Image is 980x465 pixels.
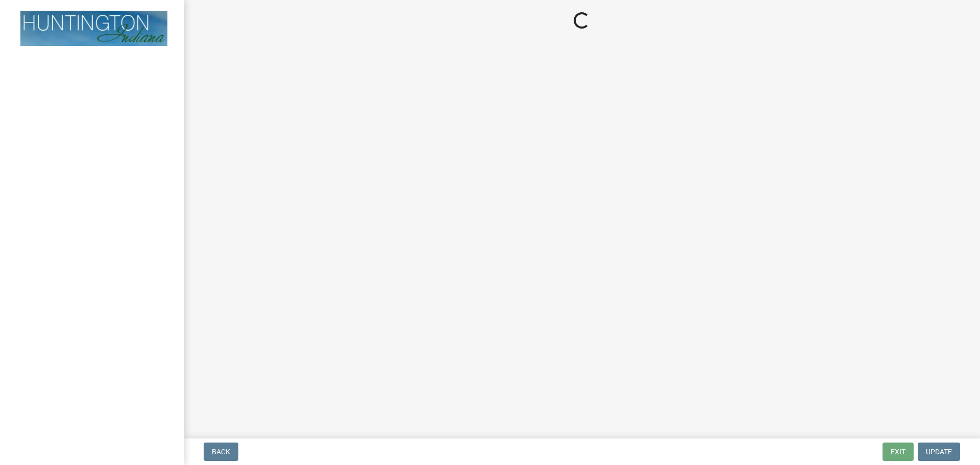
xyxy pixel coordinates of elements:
span: Back [212,448,230,456]
button: Exit [883,443,914,461]
span: Update [926,448,952,456]
button: Update [918,443,960,461]
button: Back [204,443,238,461]
img: Huntington County, Indiana [20,11,167,46]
